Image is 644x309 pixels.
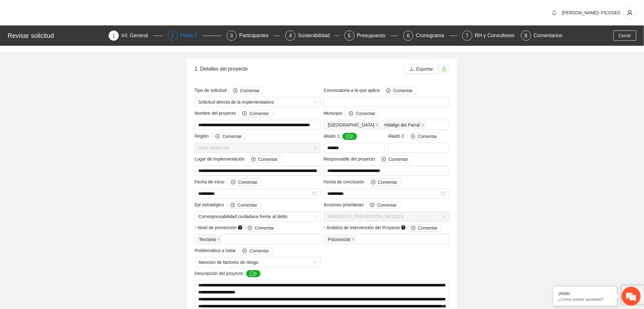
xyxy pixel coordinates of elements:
span: 8 [525,33,527,38]
div: RH y Consultores [475,31,520,41]
div: Minimizar ventana de chat en vivo [104,3,119,18]
span: Problemática a tratar [195,247,273,255]
span: Estamos en línea. [37,85,88,149]
div: Cronograma [416,31,449,41]
span: Ámbitos de intervención del Proyecto [327,224,442,232]
span: Comentar [356,110,375,117]
span: Fecha de conclusión [324,178,402,186]
div: 3Participantes [227,31,280,41]
button: Problemática a tratar [238,247,273,255]
span: plus-circle [215,134,220,139]
div: 1Inf. General [109,31,162,41]
div: 4Sostenibilidad [285,31,339,41]
span: question-circle [238,225,242,230]
span: plus-circle [233,88,238,93]
span: message [346,134,351,139]
span: Atención de factores de riesgo [199,257,317,267]
button: Cerrar [613,31,636,41]
span: Nivel de prevención [198,224,278,232]
div: 6Cronograma [403,31,457,41]
span: Comentar [418,133,437,140]
button: Responsable del proyecto [377,155,412,163]
span: plus-circle [242,111,247,116]
span: Comentar [389,156,408,163]
div: Participantes [239,31,274,41]
span: 1 [112,33,115,38]
p: ¿Cómo puedo ayudarte? [558,297,612,302]
span: 4 [289,33,292,38]
span: plus-circle [251,157,256,162]
span: Psicosocial [325,236,356,243]
span: Solicitud directa de la implementadora [199,97,317,107]
span: Comentar [258,156,278,163]
div: 5Presupuesto [344,31,398,41]
span: Acciones prioritarias [324,201,401,209]
span: 5 [348,33,351,38]
span: Comentar [238,202,257,209]
span: Zona centro sur [199,143,317,153]
div: ¡Hola! [558,291,612,296]
button: Acciones prioritarias [366,201,401,209]
button: Aliado 2 [407,133,441,140]
div: Comentarios [534,31,563,41]
span: Comentar [418,224,437,231]
span: Comentar [393,87,413,94]
div: 8Comentarios [521,31,563,41]
span: Aliado 1 [324,133,357,140]
div: Chatee con nosotros ahora [33,32,107,41]
span: Chihuahua [325,121,381,129]
button: Lugar de implementación [247,155,282,163]
span: plus-circle [349,111,353,116]
span: Comentar [249,247,269,254]
span: plus-circle [371,180,376,185]
div: Presupuesto [357,31,391,41]
span: plus-circle [411,134,415,139]
div: Ficha T [180,31,202,41]
span: Hidalgo del Parral [382,121,426,129]
span: Comentar [255,224,274,231]
div: Revisar solicitud [8,31,105,41]
button: Tipo de solicitud [229,87,264,94]
div: Inf. General [121,31,153,41]
span: Región [195,133,246,140]
span: Comentar [378,179,397,186]
span: Aliado 2 [388,133,442,140]
span: Exportar [417,65,433,72]
span: Tipo de solicitud [195,87,264,94]
span: plus-circle [242,249,247,254]
span: Terciaria [199,236,216,243]
span: [GEOGRAPHIC_DATA] [328,121,375,128]
span: TARGETED_PREVENTION_MODELS [328,212,446,221]
span: Comentar [222,133,242,140]
span: 6 [407,33,410,38]
span: Comentar [240,87,260,94]
span: close [217,238,220,241]
div: 2Ficha T [168,31,221,41]
span: [PERSON_NAME]- FICOSEC [562,10,621,15]
span: 3 [230,33,233,38]
span: download [410,67,414,72]
button: downloadExportar [404,64,438,74]
button: Región [211,133,246,140]
textarea: Escriba su mensaje y pulse “Intro” [3,174,121,196]
button: user [624,6,636,19]
span: Descripción del proyecto [195,270,261,278]
button: Fecha de inicio [227,178,261,186]
span: plus-circle [411,226,416,231]
span: plus-circle [370,203,375,208]
button: Descripción del proyecto [246,270,261,278]
button: Municipio [345,110,379,117]
span: Fecha de inicio [195,178,262,186]
span: plus-circle [248,226,252,231]
span: Comentar [377,202,397,209]
button: Eje estratégico [227,201,261,209]
button: Ámbitos de intervención del Proyecto question-circle [407,224,442,232]
span: 2 [171,33,174,38]
span: Responsable del proyecto [324,155,412,163]
span: Municipio [324,110,380,117]
div: 1. Detalles del proyecto [195,60,404,78]
span: Corresponsabilidad ciudadana frente al delito [199,212,317,221]
span: Cerrar [619,32,631,39]
span: Convocatoria a la que aplica [324,87,417,94]
span: unlock [440,66,449,72]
